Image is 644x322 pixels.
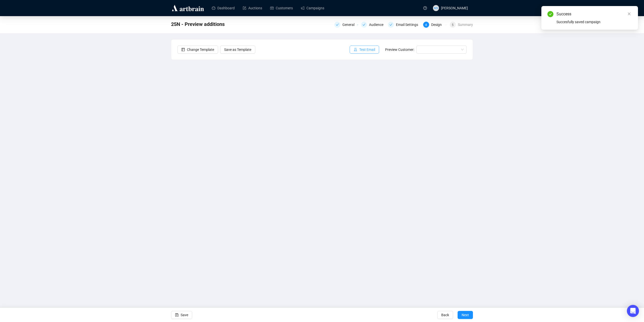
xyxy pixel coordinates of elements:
span: Save [181,308,188,322]
div: Audience [369,22,386,28]
span: layout [181,48,185,51]
button: Next [458,311,473,319]
span: 25N - Preview additions [171,20,225,28]
span: Back [441,308,449,322]
a: Auctions [243,2,262,15]
span: 4 [425,23,427,27]
span: save [175,313,179,317]
span: experiment [354,48,357,51]
div: Open Intercom Messenger [627,305,639,317]
div: Email Settings [396,22,421,28]
span: [PERSON_NAME] [441,6,468,10]
div: 4Design [423,22,447,28]
button: Change Template [177,46,218,54]
button: Test Email [350,46,379,54]
div: Design [431,22,445,28]
div: Summary [458,22,473,28]
a: Dashboard [212,2,235,15]
span: check [363,23,366,26]
div: Audience [361,22,385,28]
span: check [389,23,392,26]
span: Next [462,308,469,322]
button: Back [437,311,453,319]
a: Customers [270,2,293,15]
a: Campaigns [301,2,324,15]
span: check-circle [547,11,553,17]
div: General [334,22,358,28]
button: Save as Template [220,46,255,54]
span: Preview Customer: [385,48,414,52]
span: 5 [452,23,454,27]
button: Save [171,311,192,319]
span: Save as Template [224,47,251,52]
span: Test Email [359,47,375,52]
span: close [627,12,631,16]
a: Close [626,11,632,17]
div: Success [556,11,632,17]
div: 5Summary [450,22,473,28]
div: Succesfully saved campaign [556,19,632,25]
span: question-circle [423,6,427,10]
img: logo [171,4,205,12]
span: Change Template [187,47,214,52]
div: Email Settings [388,22,420,28]
span: MS [434,6,438,10]
div: General [342,22,357,28]
span: check [336,23,339,26]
